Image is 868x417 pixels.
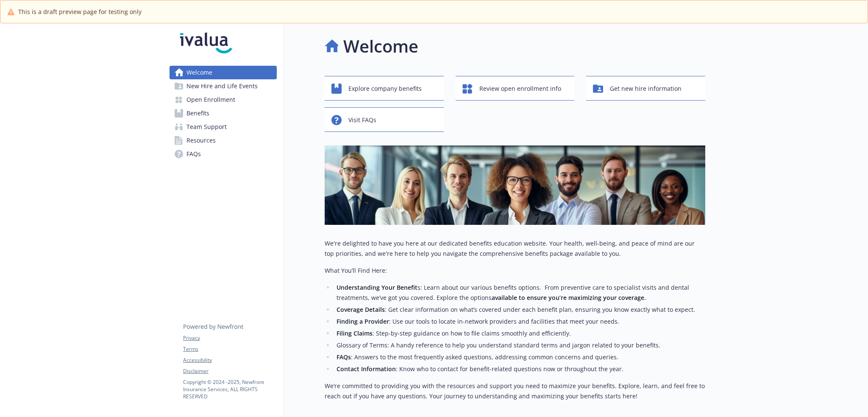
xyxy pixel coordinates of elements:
span: Review open enrollment info [479,81,561,97]
span: Get new hire information [610,81,682,97]
li: : Get clear information on what’s covered under each benefit plan, ensuring you know exactly what... [334,305,705,315]
strong: FAQs [337,353,351,361]
p: We’re committed to providing you with the resources and support you need to maximize your benefit... [325,381,705,401]
span: FAQs [186,147,201,161]
span: Resources [186,134,216,147]
img: overview page banner [325,146,705,225]
a: Terms [183,345,276,353]
button: Review open enrollment info [456,76,575,101]
a: Privacy [183,334,276,342]
a: Accessibility [183,356,276,364]
strong: Understanding Your Benefit [337,283,417,291]
a: Resources [170,134,277,147]
span: New Hire and Life Events [186,79,258,93]
p: We're delighted to have you here at our dedicated benefits education website. Your health, well-b... [325,238,705,259]
a: Open Enrollment [170,93,277,106]
span: Open Enrollment [186,93,235,106]
button: Explore company benefits [325,76,444,101]
strong: Finding a Provider [337,317,389,325]
span: Visit FAQs [348,112,376,128]
button: Get new hire information [586,76,705,101]
button: Visit FAQs [325,107,444,132]
span: Welcome [186,66,212,79]
li: : Step-by-step guidance on how to file claims smoothly and efficiently. [334,328,705,339]
a: Welcome [170,66,277,79]
li: s: Learn about our various benefits options. From preventive care to specialist visits and dental... [334,283,705,303]
li: : Answers to the most frequently asked questions, addressing common concerns and queries. [334,352,705,362]
p: Copyright © 2024 - 2025 , Newfront Insurance Services, ALL RIGHTS RESERVED [183,378,276,400]
li: : Use our tools to locate in-network providers and facilities that meet your needs. [334,316,705,327]
a: Disclaimer [183,367,276,375]
p: What You’ll Find Here: [325,266,705,276]
span: Explore company benefits [348,81,422,97]
a: Team Support [170,120,277,134]
strong: Filing Claims [337,329,373,337]
span: This is a draft preview page for testing only [18,7,142,16]
li: Glossary of Terms: A handy reference to help you understand standard terms and jargon related to ... [334,340,705,350]
li: : Know who to contact for benefit-related questions now or throughout the year. [334,364,705,374]
strong: Contact Information [337,365,396,373]
strong: Coverage Details [337,305,385,313]
a: Benefits [170,106,277,120]
h1: Welcome [343,34,418,59]
a: FAQs [170,147,277,161]
strong: available to ensure you’re maximizing your coverage. [492,294,646,302]
a: New Hire and Life Events [170,79,277,93]
span: Benefits [186,106,209,120]
span: Team Support [186,120,227,134]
